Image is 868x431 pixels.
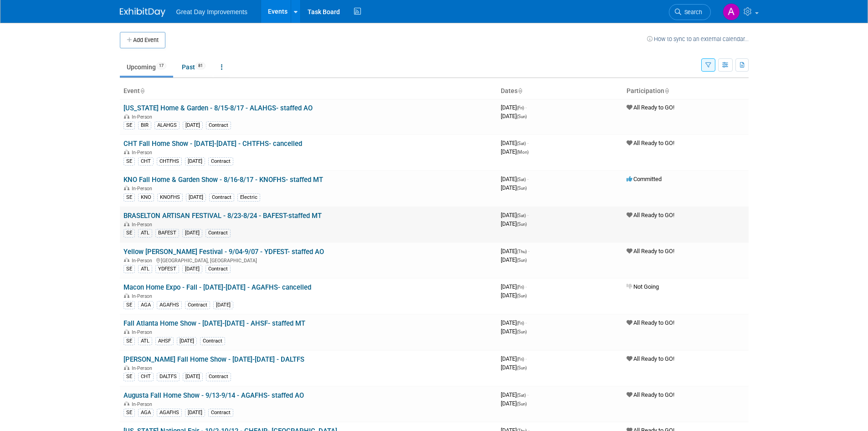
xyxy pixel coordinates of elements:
[176,8,247,16] span: Great Day Improvements
[195,62,205,69] span: 81
[501,220,527,227] span: [DATE]
[208,409,233,417] div: Contract
[123,248,324,256] a: Yellow [PERSON_NAME] Festival - 9/04-9/07 - YDFEST- staffed AO
[124,150,129,154] img: In-Person Event
[120,83,497,99] th: Event
[206,121,231,130] div: Contract
[132,114,155,120] span: In-Person
[124,114,129,119] img: In-Person Event
[124,293,129,298] img: In-Person Event
[206,373,231,381] div: Contract
[123,157,135,166] div: SE
[123,355,304,363] a: [PERSON_NAME] Fall Home Show - [DATE]-[DATE] - DALTFS
[501,355,527,362] span: [DATE]
[132,365,155,371] span: In-Person
[138,409,154,417] div: AGA
[123,301,135,309] div: SE
[123,212,322,220] a: BRASELTON ARTISAN FESTIVAL - 8/23-8/24 - BAFEST-staffed MT
[664,87,669,94] a: Sort by Participation Type
[123,140,302,148] a: CHT Fall Home Show - [DATE]-[DATE] - CHTFHS- cancelled
[517,329,527,334] span: (Sun)
[140,87,144,94] a: Sort by Event Name
[627,319,674,326] span: All Ready to GO!
[205,265,231,273] div: Contract
[627,391,674,398] span: All Ready to GO!
[123,283,311,291] a: Macon Home Expo - Fall - [DATE]-[DATE] - AGAFHS- cancelled
[123,104,313,112] a: [US_STATE] Home & Garden - 8/15-8/17 - ALAHGS- staffed AO
[527,391,529,398] span: -
[517,186,527,191] span: (Sun)
[138,265,152,273] div: ATL
[627,140,674,146] span: All Ready to GO!
[124,186,129,190] img: In-Person Event
[501,248,529,254] span: [DATE]
[517,401,527,406] span: (Sun)
[157,301,182,309] div: AGAFHS
[209,193,234,202] div: Contract
[138,301,154,309] div: AGA
[155,229,179,237] div: BAFEST
[124,222,129,226] img: In-Person Event
[185,409,205,417] div: [DATE]
[182,265,202,273] div: [DATE]
[138,337,152,345] div: ATL
[132,150,155,156] span: In-Person
[124,329,129,334] img: In-Person Event
[123,409,135,417] div: SE
[123,121,135,130] div: SE
[183,121,203,130] div: [DATE]
[527,140,529,146] span: -
[185,157,205,166] div: [DATE]
[647,36,749,42] a: How to sync to an external calendar...
[517,150,529,155] span: (Mon)
[517,321,524,326] span: (Fri)
[517,177,526,182] span: (Sat)
[120,8,165,17] img: ExhibitDay
[138,121,151,130] div: BIR
[627,212,674,218] span: All Ready to GO!
[517,249,527,254] span: (Thu)
[627,248,674,254] span: All Ready to GO!
[138,193,154,202] div: KNO
[200,337,225,345] div: Contract
[132,293,155,299] span: In-Person
[517,357,524,362] span: (Fri)
[525,283,527,290] span: -
[517,141,526,146] span: (Sat)
[138,373,154,381] div: CHT
[517,365,527,370] span: (Sun)
[123,337,135,345] div: SE
[132,258,155,264] span: In-Person
[123,193,135,202] div: SE
[501,400,527,407] span: [DATE]
[237,193,260,202] div: Electric
[175,58,212,76] a: Past81
[157,409,182,417] div: AGAFHS
[132,222,155,228] span: In-Person
[183,373,203,381] div: [DATE]
[213,301,233,309] div: [DATE]
[525,319,527,326] span: -
[501,184,527,191] span: [DATE]
[120,32,165,48] button: Add Event
[132,186,155,192] span: In-Person
[123,256,493,264] div: [GEOGRAPHIC_DATA], [GEOGRAPHIC_DATA]
[501,292,527,299] span: [DATE]
[501,391,529,398] span: [DATE]
[123,176,323,184] a: KNO Fall Home & Garden Show - 8/16-8/17 - KNOFHS- staffed MT
[156,62,166,69] span: 17
[155,337,174,345] div: AHSF
[124,401,129,406] img: In-Person Event
[182,229,202,237] div: [DATE]
[132,329,155,335] span: In-Person
[123,319,305,327] a: Fall Atlanta Home Show - [DATE]-[DATE] - AHSF- staffed MT
[517,258,527,263] span: (Sun)
[517,293,527,298] span: (Sun)
[517,105,524,110] span: (Fri)
[124,365,129,370] img: In-Person Event
[627,104,674,111] span: All Ready to GO!
[501,113,527,119] span: [DATE]
[525,355,527,362] span: -
[517,393,526,398] span: (Sat)
[501,176,529,182] span: [DATE]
